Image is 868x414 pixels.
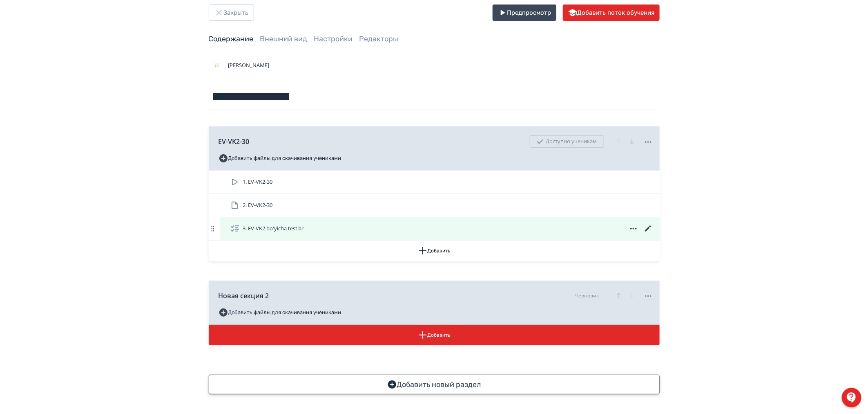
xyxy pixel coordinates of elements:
[243,225,304,233] span: 3. EV-VK2 bo'yicha testlar
[209,57,225,74] img: Avatar
[219,152,341,165] button: Добавить файлы для скачивания учениками
[243,178,273,186] span: 1. EV-VK2-30
[563,4,660,21] button: Добавить поток обучения
[219,137,250,146] span: EV-VK2-30
[209,171,660,194] div: 1. EV-VK2-30
[209,325,660,345] button: Добавить
[314,34,353,43] a: Настройки
[209,217,660,241] div: 3. EV-VK2 bo'yicha testlar
[228,61,270,70] span: [PERSON_NAME]
[219,291,269,301] span: Новая секция 2
[260,34,308,43] a: Внешний вид
[209,194,660,217] div: 2. EV-VK2-30
[530,135,604,148] div: Доступно ученикам
[493,4,556,21] button: Предпросмотр
[219,306,341,319] button: Добавить файлы для скачивания учениками
[243,201,273,209] span: 2. EV-VK2-30
[576,292,599,299] div: Черновик
[209,34,254,43] a: Содержание
[209,241,660,261] button: Добавить
[359,34,399,43] a: Редакторы
[209,4,254,21] button: Закрыть
[209,375,660,394] button: Добавить новый раздел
